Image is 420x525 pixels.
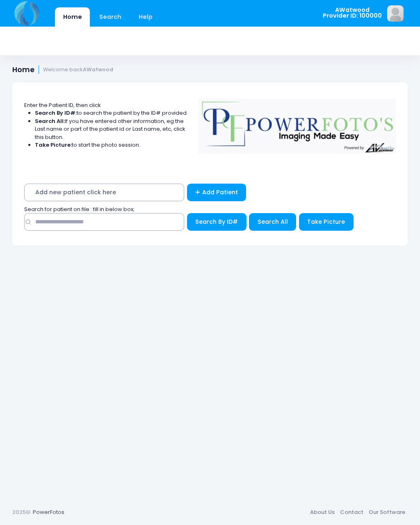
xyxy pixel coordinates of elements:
[35,117,65,125] strong: Search All:
[35,141,72,149] strong: Take Picture:
[55,7,90,27] a: Home
[307,505,337,520] a: About Us
[35,109,77,117] strong: Search By ID#:
[33,508,64,516] a: PowerFotos
[35,141,188,149] li: to start the photo session.
[258,218,288,226] span: Search All
[366,505,408,520] a: Our Software
[131,7,161,27] a: Help
[12,508,30,516] span: 2025©
[83,66,113,73] strong: AWatwood
[35,117,188,141] li: If you have entered other information, eg the Last name or part of the patient id or Last name, e...
[187,184,247,201] a: Add Patient
[299,213,354,231] button: Take Picture
[35,109,188,117] li: to search the patient by the ID# provided.
[195,218,238,226] span: Search By ID#
[24,184,184,201] span: Add new patient click here
[307,218,345,226] span: Take Picture
[24,205,135,213] span: Search for patient on file : fill in below box;
[387,5,404,22] img: image
[24,101,101,109] span: Enter the Patient ID, then click
[91,7,129,27] a: Search
[43,67,113,73] small: Welcome back
[187,213,247,231] button: Search By ID#
[249,213,296,231] button: Search All
[195,93,400,154] img: Logo
[323,7,382,19] span: AWatwood Provider ID: 100000
[12,66,113,74] h1: Home
[337,505,366,520] a: Contact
